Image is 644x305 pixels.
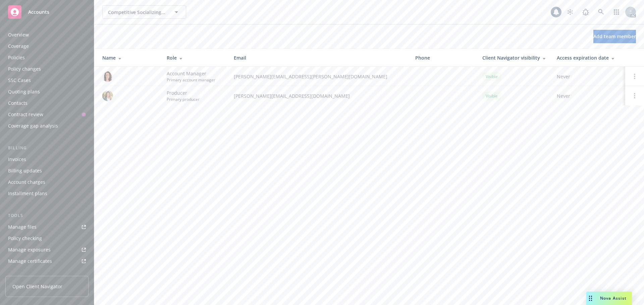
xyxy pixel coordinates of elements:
div: Policy checking [8,233,42,244]
div: Account charges [8,177,45,187]
div: Contract review [8,109,43,120]
a: Policy changes [5,64,89,74]
div: Contacts [8,98,28,108]
div: Tools [5,212,89,219]
span: Competitive Socializing US LLC [108,9,166,16]
div: Policies [8,52,25,63]
div: Manage claims [8,267,42,278]
span: Nova Assist [600,295,627,301]
a: Contract review [5,109,89,120]
a: Policy checking [5,233,89,244]
a: Billing updates [5,165,89,176]
div: Coverage gap analysis [8,121,58,131]
button: Add team member [593,30,636,43]
span: Open Client Navigator [12,283,62,290]
div: Billing [5,145,89,151]
a: Manage exposures [5,244,89,255]
span: Primary producer [167,96,200,102]
span: Account Manager [167,70,215,77]
button: Competitive Socializing US LLC [102,5,186,19]
div: Policy changes [8,64,41,74]
img: photo [102,90,113,101]
a: Quoting plans [5,86,89,97]
span: [PERSON_NAME][EMAIL_ADDRESS][DOMAIN_NAME] [234,92,405,99]
a: Overview [5,29,89,40]
div: Drag to move [586,292,595,305]
div: Manage exposures [8,244,51,255]
span: Add team member [593,33,636,40]
div: Coverage [8,41,29,52]
a: Invoices [5,154,89,165]
a: Installment plans [5,188,89,199]
div: Name [102,54,156,61]
div: Manage files [8,222,37,232]
img: photo [102,71,113,82]
span: Primary account manager [167,77,215,83]
div: Overview [8,29,29,40]
div: Invoices [8,154,26,165]
div: Visible [482,92,501,100]
a: Coverage [5,41,89,52]
a: Contacts [5,98,89,108]
span: Producer [167,89,200,96]
div: Quoting plans [8,86,40,97]
a: Policies [5,52,89,63]
a: Account charges [5,177,89,187]
a: Coverage gap analysis [5,121,89,131]
div: Role [167,54,223,61]
button: Nova Assist [586,292,632,305]
div: Email [234,54,405,61]
span: Accounts [28,9,49,15]
span: [PERSON_NAME][EMAIL_ADDRESS][PERSON_NAME][DOMAIN_NAME] [234,73,405,80]
div: Installment plans [8,188,47,199]
span: Never [557,73,620,80]
a: Manage certificates [5,256,89,266]
div: Client Navigator visibility [482,54,546,61]
a: Report a Bug [579,5,592,19]
a: Switch app [610,5,623,19]
a: Manage claims [5,267,89,278]
div: Manage certificates [8,256,52,266]
div: Access expiration date [557,54,620,61]
div: Visible [482,72,501,81]
a: Manage files [5,222,89,232]
div: Phone [415,54,472,61]
div: Billing updates [8,165,42,176]
div: SSC Cases [8,75,31,86]
a: SSC Cases [5,75,89,86]
a: Search [594,5,608,19]
a: Stop snowing [563,5,577,19]
span: Never [557,92,620,99]
a: Accounts [5,3,89,21]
